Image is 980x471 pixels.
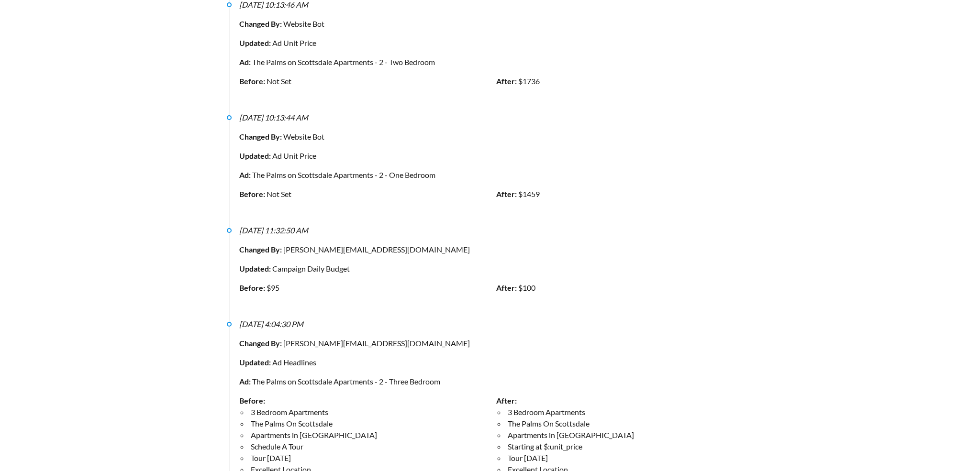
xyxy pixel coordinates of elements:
[239,37,753,49] div: Ad Unit Price
[249,452,496,464] li: Tour [DATE]
[239,188,496,200] div: Not Set
[239,131,753,142] div: Website Bot
[239,38,272,47] strong: Updated:
[249,429,496,441] li: Apartments in [GEOGRAPHIC_DATA]
[252,57,435,66] a: The Palms on Scottsdale Apartments - 2 - Two Bedroom
[239,151,272,160] strong: Updated:
[239,19,283,28] strong: Changed By:
[239,358,272,367] strong: Updated:
[239,113,308,122] i: [DATE] 10:13:44 AM
[496,77,518,86] strong: After:
[506,429,753,441] li: Apartments in [GEOGRAPHIC_DATA]
[239,283,267,292] strong: Before:
[239,77,267,86] strong: Before:
[239,18,753,30] div: Website Bot
[239,189,267,198] strong: Before:
[239,377,252,386] strong: Ad:
[239,76,496,87] div: Not Set
[239,396,265,405] strong: Before:
[496,282,753,294] div: $100
[496,396,517,405] strong: After:
[239,170,252,179] strong: Ad:
[239,339,283,348] strong: Changed By:
[249,441,496,452] li: Schedule A Tour
[506,441,753,452] li: Starting at $:unit_price
[239,57,252,66] strong: Ad:
[496,76,753,87] div: $1736
[506,418,753,429] li: The Palms On Scottsdale
[239,150,753,162] div: Ad Unit Price
[249,418,496,429] li: The Palms On Scottsdale
[239,244,753,255] div: [PERSON_NAME][EMAIL_ADDRESS][DOMAIN_NAME]
[239,245,283,254] strong: Changed By:
[239,132,283,141] strong: Changed By:
[506,452,753,464] li: Tour [DATE]
[496,283,518,292] strong: After:
[249,406,496,418] li: 3 Bedroom Apartments
[239,264,272,273] strong: Updated:
[506,406,753,418] li: 3 Bedroom Apartments
[239,319,303,329] i: [DATE] 4:04:30 PM
[239,226,308,235] i: [DATE] 11:32:50 AM
[239,263,753,274] div: Campaign Daily Budget
[239,282,496,294] div: $95
[252,377,440,386] a: The Palms on Scottsdale Apartments - 2 - Three Bedroom
[496,189,518,198] strong: After:
[252,170,435,179] a: The Palms on Scottsdale Apartments - 2 - One Bedroom
[239,357,753,368] div: Ad Headlines
[496,188,753,200] div: $1459
[239,338,753,349] div: [PERSON_NAME][EMAIL_ADDRESS][DOMAIN_NAME]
